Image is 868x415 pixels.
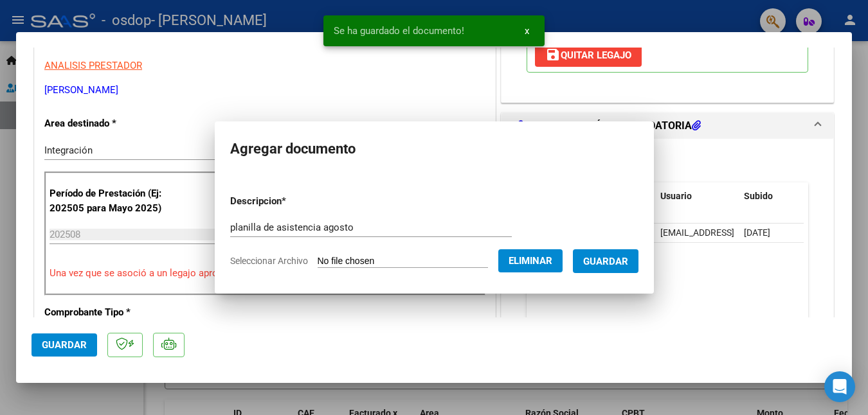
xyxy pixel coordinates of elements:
button: Eliminar [498,249,563,272]
p: Area destinado * [44,116,177,131]
p: Comprobante Tipo * [44,305,177,320]
button: Quitar Legajo [535,44,642,67]
p: [PERSON_NAME] [44,83,485,98]
span: Usuario [660,191,692,201]
span: ANALISIS PRESTADOR [44,60,142,71]
span: Quitar Legajo [545,49,631,61]
button: Guardar [32,333,97,357]
datatable-header-cell: Subido [739,182,803,210]
h2: Agregar documento [230,137,638,161]
p: Una vez que se asoció a un legajo aprobado no se puede cambiar el período de prestación. [50,266,480,281]
span: Guardar [42,339,87,351]
div: DOCUMENTACIÓN RESPALDATORIA [502,139,833,405]
p: Descripcion [230,194,353,209]
span: Integración [44,145,93,156]
h1: DOCUMENTACIÓN RESPALDATORIA [514,118,701,134]
mat-expansion-panel-header: DOCUMENTACIÓN RESPALDATORIA [502,113,833,139]
span: Guardar [583,256,628,267]
p: Período de Prestación (Ej: 202505 para Mayo 2025) [50,186,179,215]
div: Open Intercom Messenger [824,371,855,402]
span: x [525,25,529,37]
span: [DATE] [744,227,770,238]
datatable-header-cell: Acción [803,182,867,210]
button: Guardar [573,249,638,273]
span: Eliminar [509,255,552,267]
datatable-header-cell: Usuario [655,182,739,210]
span: Seleccionar Archivo [230,256,308,266]
span: Se ha guardado el documento! [334,24,464,37]
span: Subido [744,191,773,201]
